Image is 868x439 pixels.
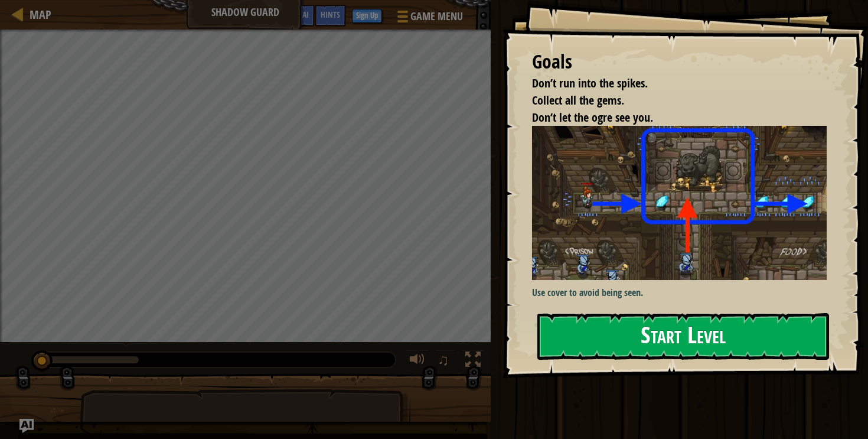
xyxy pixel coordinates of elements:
span: Game Menu [410,9,463,24]
button: Toggle fullscreen [461,349,485,373]
button: Ask AI [19,419,34,433]
button: Start Level [537,313,829,360]
img: Shadow guard [532,126,836,280]
li: Collect all the gems. [517,92,824,109]
p: Use cover to avoid being seen. [532,286,836,300]
button: Game Menu [388,5,470,32]
span: Hints [321,9,340,20]
button: Sign Up [352,9,382,23]
li: Don’t run into the spikes. [517,75,824,92]
span: Ask AI [289,9,309,20]
a: Map [24,6,51,22]
li: Don’t let the ogre see you. [517,109,824,126]
span: Map [30,6,51,22]
span: Don’t run into the spikes. [532,75,648,91]
span: Don’t let the ogre see you. [532,109,653,125]
button: Adjust volume [406,349,429,373]
span: ♫ [438,351,449,369]
div: Goals [532,48,827,76]
button: Ask AI [283,5,315,27]
span: Collect all the gems. [532,92,624,108]
button: ♫ [435,349,455,373]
